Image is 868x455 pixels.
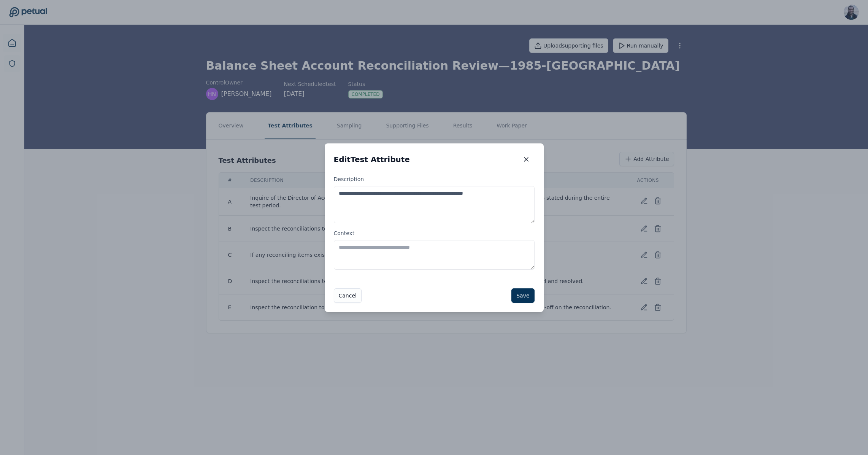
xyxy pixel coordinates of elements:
label: Context [334,229,535,270]
button: Save [511,288,534,303]
textarea: Description [334,186,535,223]
textarea: Context [334,240,535,270]
h2: Edit Test Attribute [334,154,410,165]
button: Cancel [334,288,362,303]
label: Description [334,175,535,223]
